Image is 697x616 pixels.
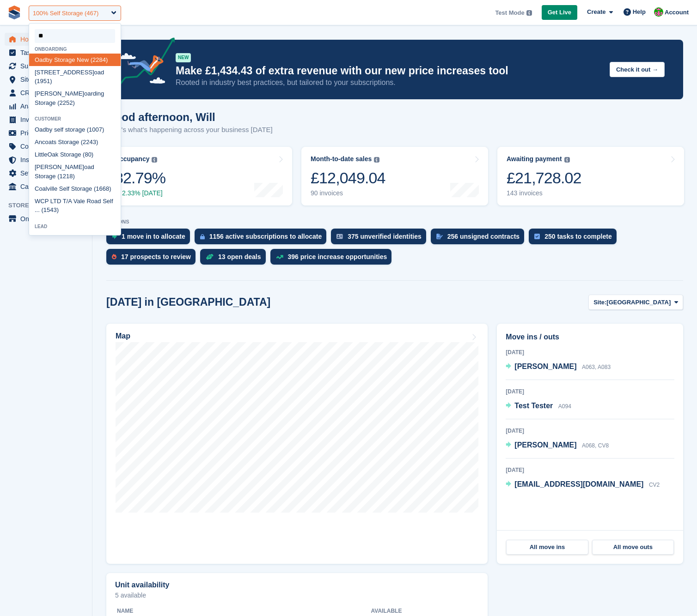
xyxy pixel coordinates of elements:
button: Check it out → [610,62,665,77]
img: price_increase_opportunities-93ffe204e8149a01c8c9dc8f82e8f89637d9d84a8eef4429ea346261dce0b2c0.svg [276,255,283,259]
div: 1156 active subscriptions to allocate [209,233,322,240]
img: move_ins_to_allocate_icon-fdf77a2bb77ea45bf5b3d319d69a93e2d87916cf1d5bf7949dd705db3b84f3ca.svg [112,234,117,239]
span: Analytics [20,100,76,113]
div: Month-to-date sales [311,155,372,163]
div: 2.33% [DATE] [115,189,165,197]
a: Get Live [542,5,577,20]
div: 100% Self Storage (467) [33,9,98,18]
div: Onb rding [29,47,121,52]
a: [PERSON_NAME] A063, A083 [506,361,611,373]
span: Subscriptions [20,60,76,72]
span: Capital [20,180,76,193]
a: 256 unsigned contracts [431,229,529,249]
p: 5 available [115,592,479,598]
span: CV2 [649,482,660,488]
a: Awaiting payment £21,728.02 143 invoices [497,147,684,205]
div: [DATE] [506,466,674,474]
p: Make £1,434.43 of extra revenue with our new price increases tool [176,64,602,78]
span: Home [20,33,76,46]
span: oa [91,198,98,205]
div: [DATE] [506,348,674,356]
img: contract_signature_icon-13c848040528278c33f63329250d36e43548de30e8caae1d1a13099fd9432cc5.svg [436,234,443,239]
p: Here's what's happening across your business [DATE] [106,125,273,135]
button: Site: [GEOGRAPHIC_DATA] [588,295,683,310]
div: [STREET_ADDRESS] d (1951) [29,66,121,88]
img: verify_identity-adf6edd0f0f0b5bbfe63781bf79b02c33cf7c696d77639b501bdc392416b5a36.svg [336,234,343,239]
img: icon-info-grey-7440780725fd019a000dd9b08b2336e03edf1995a4989e88bcd33f0948082b44.svg [564,157,570,163]
div: 256 unsigned contracts [447,233,520,240]
div: C lville Self Storage (1668) [29,182,121,195]
span: Online Store [20,212,76,225]
div: Lead [29,224,121,229]
span: Settings [20,167,76,180]
div: [PERSON_NAME] d Storage (1218) [29,161,121,183]
a: All move outs [592,540,674,555]
div: dby Storage New (2284) [29,54,121,66]
div: NEW [176,53,191,62]
span: Oa [47,151,55,158]
div: Occupancy [115,155,149,163]
a: 1 move in to allocate [106,229,195,249]
span: oa [45,47,52,52]
a: [PERSON_NAME] A068, CV8 [506,440,609,452]
div: [DATE] [506,387,674,396]
img: price-adjustments-announcement-icon-8257ccfd72463d97f412b2fc003d46551f7dbcb40ab6d574587a9cd5c0d94... [110,37,175,90]
a: 396 price increase opportunities [270,249,397,269]
img: deal-1b604bf984904fb50ccaf53a9ad4b4a5d6e5aea283cecdc64d6e3604feb123c2.svg [206,254,214,260]
span: Account [665,8,689,17]
h2: Unit availability [115,581,169,589]
h1: Good afternoon, Will [106,111,273,123]
a: [EMAIL_ADDRESS][DOMAIN_NAME] CV2 [506,479,660,491]
p: Rooted in industry best practices, but tailored to your subscriptions. [176,78,602,88]
a: Test Tester A094 [506,400,571,412]
div: 17 prospects to review [121,253,191,260]
a: menu [5,60,87,72]
span: Invoices [20,113,76,126]
div: £12,049.04 [311,169,385,187]
span: Insurance [20,153,76,166]
div: 143 invoices [507,189,581,197]
div: 1 move in to allocate [122,233,185,240]
span: Get Live [548,8,571,17]
span: [EMAIL_ADDRESS][DOMAIN_NAME] [514,480,643,488]
a: menu [5,33,87,46]
div: [PERSON_NAME] rding Storage (2252) [29,88,121,109]
div: Awaiting payment [507,155,562,163]
span: Oa [35,126,43,133]
img: prospect-51fa495bee0391a8d652442698ab0144808aea92771e9ea1ae160a38d050c398.svg [112,254,116,260]
a: menu [5,86,87,99]
a: menu [5,180,87,193]
div: 250 tasks to complete [544,233,612,240]
a: menu [5,153,87,166]
a: menu [5,140,87,153]
span: CRM [20,86,76,99]
a: 375 unverified identities [331,229,431,249]
div: Customer [29,116,121,121]
h2: [DATE] in [GEOGRAPHIC_DATA] [106,296,270,308]
span: Test Mode [495,8,524,18]
span: A063, A083 [582,364,611,370]
img: task-75834270c22a3079a89374b754ae025e5fb1db73e45f91037f5363f120a921f8.svg [534,234,540,239]
span: Help [633,7,646,17]
div: [DATE] [506,427,674,435]
a: 250 tasks to complete [529,229,621,249]
a: menu [5,167,87,180]
a: menu [5,127,87,139]
span: Pricing [20,127,76,139]
span: oa [45,139,51,145]
span: oa [39,185,45,192]
a: 1156 active subscriptions to allocate [195,229,331,249]
div: 13 open deals [218,253,261,260]
img: active_subscription_to_allocate_icon-d502201f5373d7db506a760aba3b589e785aa758c864c3986d89f69b8ff3... [200,234,205,240]
span: Create [587,7,605,17]
div: £21,728.02 [507,169,581,187]
img: stora-icon-8386f47178a22dfd0bd8f6a31ec36ba5ce8667c1dd55bd0f319d3a0aa187defe.svg [7,6,21,19]
a: Map [106,324,488,564]
a: Month-to-date sales £12,049.04 90 invoices [301,147,488,205]
span: Coupons [20,140,76,153]
span: A094 [558,403,571,410]
div: WCP LTD T/A Vale R d Self ... (1543) [29,195,121,217]
p: ACTIONS [106,219,683,225]
a: 13 open deals [200,249,270,269]
span: oa [94,69,101,76]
